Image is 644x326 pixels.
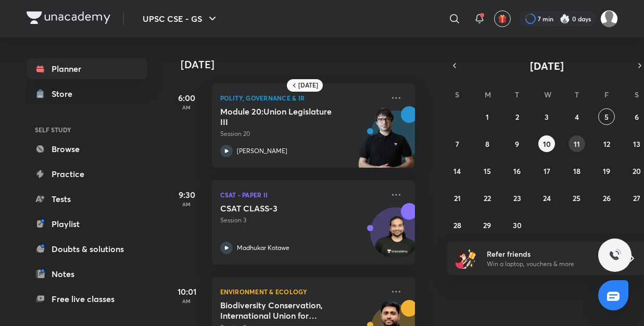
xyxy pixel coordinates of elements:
[27,83,147,104] a: Store
[498,14,507,23] img: avatar
[538,135,555,152] button: September 10, 2025
[509,108,525,125] button: September 2, 2025
[513,193,521,203] abbr: September 23, 2025
[560,14,570,24] img: streak
[538,108,555,125] button: September 3, 2025
[569,190,585,206] button: September 25, 2025
[573,166,580,176] abbr: September 18, 2025
[569,135,585,152] button: September 11, 2025
[515,139,519,149] abbr: September 9, 2025
[220,285,384,298] p: Environment & Ecology
[509,217,525,233] button: September 30, 2025
[513,220,522,230] abbr: September 30, 2025
[220,129,384,139] p: Session 20
[633,139,640,149] abbr: September 13, 2025
[544,90,551,99] abbr: Wednesday
[454,193,461,203] abbr: September 21, 2025
[27,164,147,184] a: Practice
[166,189,208,201] h5: 9:30
[237,243,289,253] p: Madhukar Kotawe
[462,58,633,73] button: [DATE]
[136,8,225,29] button: UPSC CSE - GS
[635,90,639,99] abbr: Saturday
[530,59,564,73] span: [DATE]
[633,166,641,176] abbr: September 20, 2025
[220,106,350,127] h5: Module 20:Union Legislature III
[598,162,615,179] button: September 19, 2025
[603,139,610,149] abbr: September 12, 2025
[358,106,415,178] img: unacademy
[449,162,465,179] button: September 14, 2025
[515,90,519,99] abbr: Tuesday
[166,298,208,304] p: AM
[569,162,585,179] button: September 18, 2025
[545,112,549,122] abbr: September 3, 2025
[27,189,147,209] a: Tests
[513,166,521,176] abbr: September 16, 2025
[486,112,489,122] abbr: September 1, 2025
[237,146,287,156] p: [PERSON_NAME]
[27,58,147,79] a: Planner
[604,112,609,122] abbr: September 5, 2025
[544,166,550,176] abbr: September 17, 2025
[27,289,147,309] a: Free live classes
[538,190,555,206] button: September 24, 2025
[27,214,147,234] a: Playlist
[27,121,147,139] h6: SELF STUDY
[220,92,384,104] p: Polity, Governance & IR
[603,193,611,203] abbr: September 26, 2025
[598,190,615,206] button: September 26, 2025
[485,90,491,99] abbr: Monday
[456,139,459,149] abbr: September 7, 2025
[479,190,496,206] button: September 22, 2025
[479,108,496,125] button: September 1, 2025
[166,201,208,207] p: AM
[449,190,465,206] button: September 21, 2025
[479,217,496,233] button: September 29, 2025
[635,112,639,122] abbr: September 6, 2025
[298,81,318,90] h6: [DATE]
[220,203,350,214] h5: CSAT CLASS-3
[494,10,511,27] button: avatar
[509,190,525,206] button: September 23, 2025
[543,139,551,149] abbr: September 10, 2025
[574,139,580,149] abbr: September 11, 2025
[569,108,585,125] button: September 4, 2025
[598,135,615,152] button: September 12, 2025
[575,112,579,122] abbr: September 4, 2025
[515,112,519,122] abbr: September 2, 2025
[27,239,147,259] a: Doubts & solutions
[449,217,465,233] button: September 28, 2025
[27,11,110,27] a: Company Logo
[485,139,489,149] abbr: September 8, 2025
[575,90,579,99] abbr: Thursday
[27,11,110,24] img: Company Logo
[484,193,491,203] abbr: September 22, 2025
[181,58,425,71] h4: [DATE]
[220,216,384,225] p: Session 3
[603,166,610,176] abbr: September 19, 2025
[456,248,476,269] img: referral
[27,139,147,159] a: Browse
[455,90,459,99] abbr: Sunday
[479,162,496,179] button: September 15, 2025
[604,90,609,99] abbr: Friday
[52,87,79,100] div: Store
[538,162,555,179] button: September 17, 2025
[166,285,208,298] h5: 10:01
[633,193,640,203] abbr: September 27, 2025
[27,264,147,284] a: Notes
[487,248,615,259] h6: Refer friends
[609,249,621,261] img: ttu
[483,220,491,230] abbr: September 29, 2025
[600,10,618,28] img: Ayush Kumar
[453,166,461,176] abbr: September 14, 2025
[573,193,580,203] abbr: September 25, 2025
[487,259,615,269] p: Win a laptop, vouchers & more
[509,162,525,179] button: September 16, 2025
[479,135,496,152] button: September 8, 2025
[220,300,350,321] h5: Biodiversity Conservation, International Union for Conservation of Nature Red List & Project Tiger
[509,135,525,152] button: September 9, 2025
[449,135,465,152] button: September 7, 2025
[371,213,421,263] img: Avatar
